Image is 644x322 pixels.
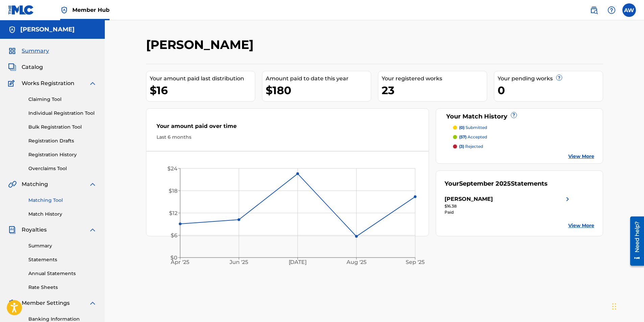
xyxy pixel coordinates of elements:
[28,137,97,144] a: Registration Drafts
[382,75,487,83] div: Your registered works
[8,226,16,234] img: Royalties
[459,134,487,140] p: accepted
[28,284,97,291] a: Rate Sheets
[8,63,16,71] img: Catalog
[8,63,43,71] a: CatalogCatalog
[453,134,594,140] a: (57) accepted
[28,96,97,103] a: Claiming Tool
[8,180,17,188] img: Matching
[28,165,97,172] a: Overclaims Tool
[459,134,467,139] span: (57)
[445,112,594,121] div: Your Match History
[28,256,97,263] a: Statements
[8,26,16,34] img: Accounts
[445,209,572,215] div: Paid
[587,3,601,17] a: Public Search
[72,6,110,14] span: Member Hub
[8,47,49,55] a: SummarySummary
[346,259,366,266] tspan: Aug '25
[459,143,483,150] p: rejected
[459,125,487,131] p: submitted
[28,151,97,158] a: Registration History
[590,6,598,14] img: search
[266,75,371,83] div: Amount paid to date this year
[22,63,43,71] span: Catalog
[610,290,644,322] iframe: Chat Widget
[150,75,255,83] div: Your amount paid last distribution
[607,6,616,14] img: help
[8,79,17,87] img: Works Registration
[22,47,49,55] span: Summary
[28,110,97,117] a: Individual Registration Tool
[8,299,16,307] img: Member Settings
[22,226,47,234] span: Royalties
[8,47,16,55] img: Summary
[22,299,70,307] span: Member Settings
[170,259,189,266] tspan: Apr '25
[498,75,603,83] div: Your pending works
[445,179,548,188] div: Your Statements
[556,75,562,80] span: ?
[445,195,493,203] div: [PERSON_NAME]
[288,259,307,266] tspan: [DATE]
[625,214,644,268] iframe: Resource Center
[60,6,68,14] img: Top Rightsholder
[171,232,177,239] tspan: $6
[8,5,34,15] img: MLC Logo
[568,222,594,229] a: View More
[89,180,97,188] img: expand
[146,37,257,52] h2: [PERSON_NAME]
[459,144,464,149] span: (3)
[445,203,572,209] div: $16.38
[157,122,419,134] div: Your amount paid over time
[89,226,97,234] img: expand
[22,79,74,87] span: Works Registration
[89,79,97,87] img: expand
[568,153,594,160] a: View More
[170,254,177,261] tspan: $0
[453,143,594,150] a: (3) rejected
[169,188,177,194] tspan: $18
[382,83,487,98] div: 23
[445,195,572,215] a: [PERSON_NAME]right chevron icon$16.38Paid
[157,134,419,141] div: Last 6 months
[612,296,616,317] div: Drag
[605,3,618,17] div: Help
[498,83,603,98] div: 0
[229,259,248,266] tspan: Jun '25
[169,210,177,216] tspan: $12
[266,83,371,98] div: $180
[28,242,97,249] a: Summary
[89,299,97,307] img: expand
[459,125,464,130] span: (0)
[20,26,75,33] h5: Anthony James Willis
[622,3,636,17] div: User Menu
[28,197,97,204] a: Matching Tool
[28,211,97,218] a: Match History
[28,270,97,277] a: Annual Statements
[28,124,97,131] a: Bulk Registration Tool
[459,180,511,187] span: September 2025
[22,180,48,188] span: Matching
[564,195,572,203] img: right chevron icon
[150,83,255,98] div: $16
[406,259,425,266] tspan: Sep '25
[453,125,594,131] a: (0) submitted
[511,112,517,118] span: ?
[167,165,177,172] tspan: $24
